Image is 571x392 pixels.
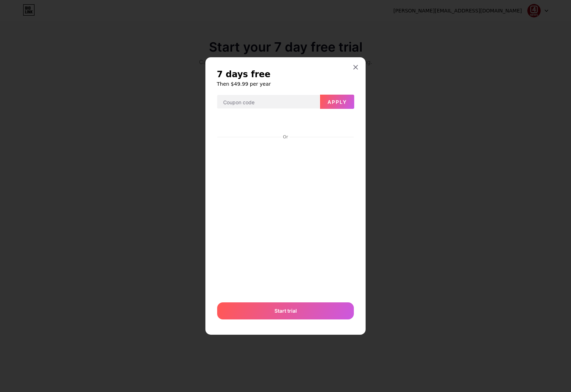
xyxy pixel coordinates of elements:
span: Start trial [274,307,297,314]
iframe: Secure payment input frame [216,141,355,295]
input: Coupon code [217,95,320,109]
button: Apply [320,95,354,109]
h6: Then $49.99 per year [217,80,354,88]
iframe: Secure payment button frame [217,115,354,132]
span: Apply [328,99,347,105]
div: Or [282,134,289,140]
span: 7 days free [217,69,271,80]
